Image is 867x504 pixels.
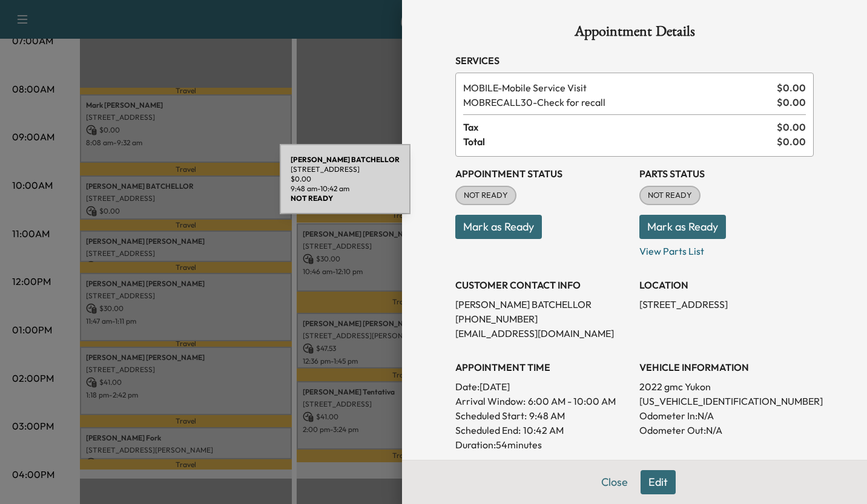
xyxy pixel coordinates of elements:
span: Total [463,134,777,149]
p: [PHONE_NUMBER] [455,312,630,326]
p: View Parts List [639,239,814,258]
button: Edit [641,470,676,494]
p: 9:48 am - 10:42 am [291,184,400,194]
p: [EMAIL_ADDRESS][DOMAIN_NAME] [455,326,630,341]
p: Arrival Window: [455,394,630,408]
h3: Parts Status [639,166,814,181]
p: Date: [DATE] [455,379,630,394]
p: [PERSON_NAME] BATCHELLOR [455,297,630,312]
span: Check for recall [463,95,772,110]
p: Scheduled End: [455,423,521,437]
span: $ 0.00 [777,134,806,149]
h3: Services [455,53,814,68]
p: Odometer Out: N/A [639,423,814,437]
b: [PERSON_NAME] BATCHELLOR [291,155,400,164]
h3: VEHICLE INFORMATION [639,360,814,375]
p: [US_VEHICLE_IDENTIFICATION_NUMBER] [639,394,814,408]
h1: Appointment Details [455,24,814,44]
span: $ 0.00 [777,95,806,110]
h3: CUSTOMER CONTACT INFO [455,278,630,292]
span: NOT READY [457,189,515,201]
span: 6:00 AM - 10:00 AM [528,394,616,408]
b: NOT READY [291,194,333,203]
span: Mobile Service Visit [463,80,772,95]
button: Mark as Ready [639,215,726,239]
span: Tax [463,120,777,134]
p: Scheduled Start: [455,408,527,423]
p: $ 0.00 [291,174,400,184]
h3: Appointment Status [455,166,630,181]
p: 10:42 AM [523,423,564,437]
h3: APPOINTMENT TIME [455,360,630,375]
p: 2022 gmc Yukon [639,379,814,394]
p: 9:48 AM [529,408,565,423]
p: Odometer In: N/A [639,408,814,423]
p: Duration: 54 minutes [455,437,630,452]
p: [STREET_ADDRESS] [291,165,400,174]
button: Close [593,470,636,494]
p: [STREET_ADDRESS] [639,297,814,312]
h3: LOCATION [639,278,814,292]
span: $ 0.00 [777,120,806,134]
button: Mark as Ready [455,215,542,239]
span: NOT READY [641,189,699,201]
span: $ 0.00 [777,80,806,95]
